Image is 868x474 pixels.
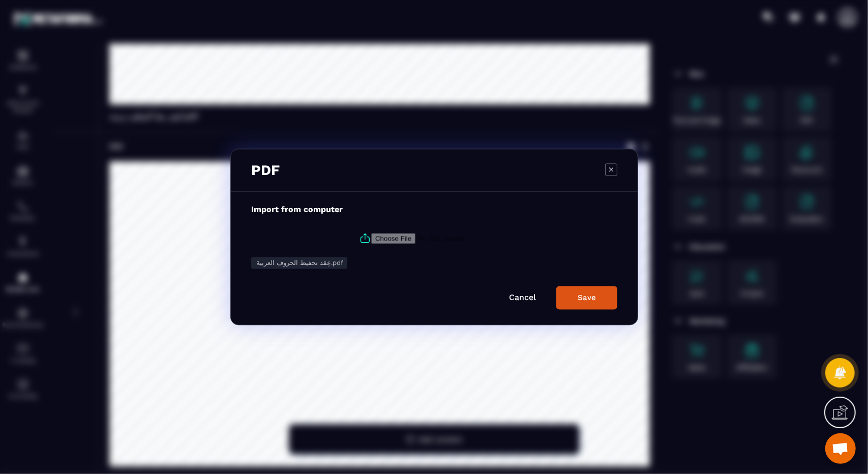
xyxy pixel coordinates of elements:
[509,293,536,303] a: Cancel
[251,162,280,179] h3: PDF
[256,259,343,267] span: عِقد تحفيظ الحروف العربية.pdf
[578,293,596,303] div: Save
[251,205,343,215] label: Import from computer
[825,433,856,464] div: Ouvrir le chat
[556,286,617,310] button: Save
